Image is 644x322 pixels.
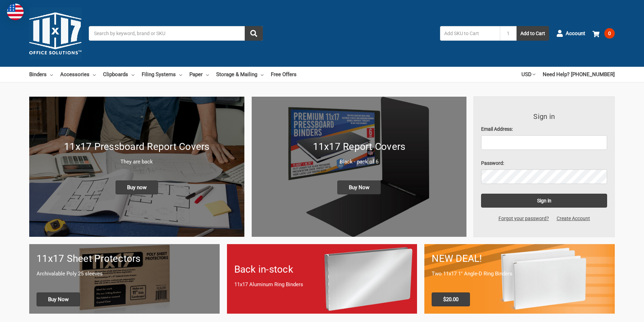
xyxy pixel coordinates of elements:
[252,97,467,237] img: 11x17 Report Covers
[432,251,607,266] h1: NEW DEAL!
[271,67,297,82] a: Free Offers
[216,67,264,82] a: Storage & Mailing
[29,244,220,313] a: 11x17 sheet protectors 11x17 Sheet Protectors Archivalable Poly 25 sleeves Buy Now
[234,262,410,277] h1: Back in-stock
[7,3,24,20] img: duty and tax information for United States
[259,139,460,154] h1: 11x17 Report Covers
[37,139,237,154] h1: 11x17 Pressboard Report Covers
[142,67,182,82] a: Filing Systems
[566,30,585,38] span: Account
[481,111,607,122] h3: Sign in
[37,158,237,166] p: They are back
[103,67,134,82] a: Clipboards
[517,26,549,41] button: Add to Cart
[495,215,553,222] a: Forgot your password?
[252,97,467,237] a: 11x17 Report Covers 11x17 Report Covers Black - pack of 6 Buy Now
[227,244,417,313] a: Back in-stock 11x17 Aluminum Ring Binders
[60,67,96,82] a: Accessories
[481,160,607,167] label: Password:
[432,270,607,278] p: Two 11x17 1" Angle-D Ring Binders
[481,126,607,133] label: Email Address:
[521,67,535,82] a: USD
[432,292,470,306] span: $20.00
[556,24,585,42] a: Account
[259,158,460,166] p: Black - pack of 6
[592,24,615,42] a: 0
[234,281,410,289] p: 11x17 Aluminum Ring Binders
[29,97,244,237] img: New 11x17 Pressboard Binders
[29,67,53,82] a: Binders
[553,215,594,222] a: Create Account
[189,67,209,82] a: Paper
[116,180,158,194] span: Buy now
[37,270,212,278] p: Archivalable Poly 25 sleeves
[481,194,607,208] input: Sign in
[29,97,244,237] a: New 11x17 Pressboard Binders 11x17 Pressboard Report Covers They are back Buy now
[424,244,615,313] a: 11x17 Binder 2-pack only $20.00 NEW DEAL! Two 11x17 1" Angle-D Ring Binders $20.00
[604,28,615,39] span: 0
[29,7,81,59] img: 11x17.com
[37,292,80,306] span: Buy Now
[440,26,500,41] input: Add SKU to Cart
[89,26,263,41] input: Search by keyword, brand or SKU
[543,67,615,82] a: Need Help? [PHONE_NUMBER]
[37,251,212,266] h1: 11x17 Sheet Protectors
[337,180,381,194] span: Buy Now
